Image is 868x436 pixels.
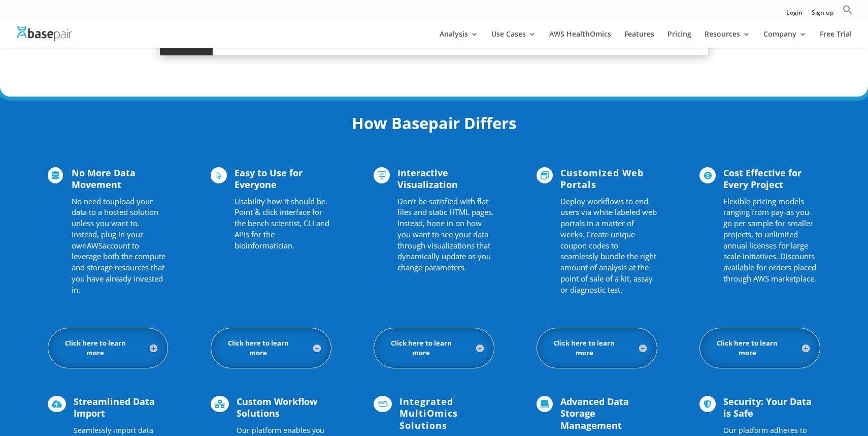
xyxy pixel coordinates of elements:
h5: Click here to learn more [710,338,809,358]
h5: Click here to learn more [221,338,320,358]
a: Features [624,30,654,48]
span: Advanced Data Storage Management [560,395,629,431]
span:  [537,396,553,412]
span:  [699,396,716,412]
span:  [374,396,392,412]
span: Deploy workflows to end users via white labeled web portals in a matter of weeks. Create unique c... [560,196,657,295]
span: Custom Workflow Solutions [237,395,317,419]
span:  [48,167,63,183]
a: Search Icon Link [843,5,853,20]
span: AWS [87,240,103,251]
span: Don’t be satisfied with flat files and static HTML pages. Instead, hone in on how you want to see... [397,196,494,273]
svg: Search [843,5,853,15]
span: Flexible pricing models ranging from pay-as you-go per sample for smaller projects, to unlimited ... [723,196,816,284]
span:  [699,167,716,183]
a: Pricing [667,30,691,48]
a: Free Trial [820,30,852,48]
span: account to leverage both the compute and storage resources that you have already invested in. [72,240,165,295]
span:  [48,396,66,412]
span: Interactive Visualization [397,167,458,191]
a: AWS HealthOmics [549,30,611,48]
img: Basepair [17,26,72,41]
a: Company [763,30,807,48]
a: Use Cases [491,30,536,48]
iframe: Drift Widget Chat Controller [817,385,856,424]
h5: Click here to learn more [547,338,646,358]
span: No More Data Movement [72,167,136,191]
a: Sign up [812,10,833,20]
span:  [537,167,553,183]
a: Login [786,10,803,20]
span: Security: Your Data is Safe [723,395,812,419]
span: upload your data to a hosted solution unless you want to. Instead, plug in your own [72,196,158,251]
strong: How Basepair Differs [352,112,516,134]
span:  [211,396,229,412]
span:  [211,167,227,183]
span: Integrated MultiOmics Solutions [399,395,458,431]
span:  [374,167,390,183]
a: Resources [705,30,750,48]
a: Analysis [440,30,478,48]
span: Streamlined Data Import [74,395,155,419]
span: No need to [72,196,110,206]
h5: Click here to learn more [58,338,157,358]
span: Customized Web Portals [560,167,644,191]
h5: Click here to learn more [384,338,483,358]
span: Easy to Use for Everyone [235,167,303,191]
span: Cost Effective for Every Project [723,167,802,191]
span: Usability how it should be. Point & click interface for the bench scientist, CLI and APIs for the... [235,196,329,251]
